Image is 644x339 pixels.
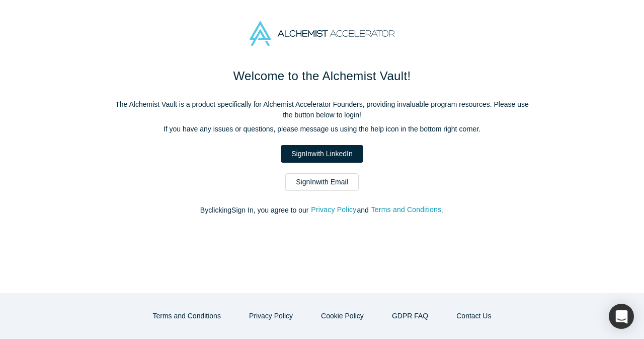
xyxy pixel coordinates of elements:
[250,21,394,46] img: Alchemist Accelerator Logo
[111,67,533,85] h1: Welcome to the Alchemist Vault!
[111,124,533,134] p: If you have any issues or questions, please message us using the help icon in the bottom right co...
[381,307,439,325] a: GDPR FAQ
[310,307,374,325] button: Cookie Policy
[446,307,502,325] button: Contact Us
[371,204,442,216] button: Terms and Conditions
[111,205,533,216] p: By clicking Sign In , you agree to our and .
[111,99,533,120] p: The Alchemist Vault is a product specifically for Alchemist Accelerator Founders, providing inval...
[310,204,357,216] button: Privacy Policy
[285,173,359,191] a: SignInwith Email
[142,307,231,325] button: Terms and Conditions
[238,307,303,325] button: Privacy Policy
[281,145,363,163] a: SignInwith LinkedIn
